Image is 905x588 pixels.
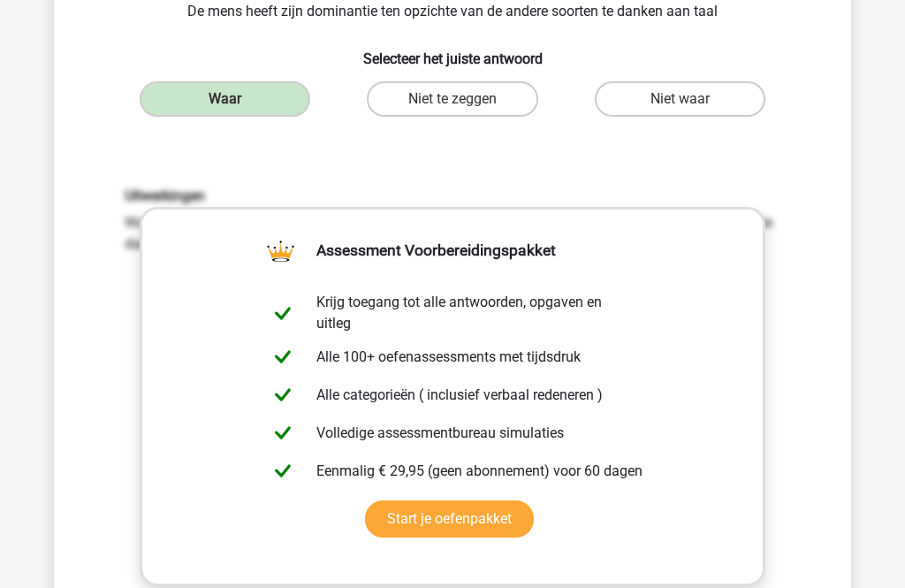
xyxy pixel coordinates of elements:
[82,37,823,68] h6: Selecteer het juiste antwoord
[125,188,780,205] h6: Uitwerkingen
[365,501,534,538] a: Start je oefenpakket
[140,82,310,118] label: Waar
[367,82,537,118] label: Niet te zeggen
[111,188,794,255] div: Waar. Er staat in de tekst dat taal een verworvenheid is waaraan we onze heerschappij in het dier...
[595,82,765,118] label: Niet waar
